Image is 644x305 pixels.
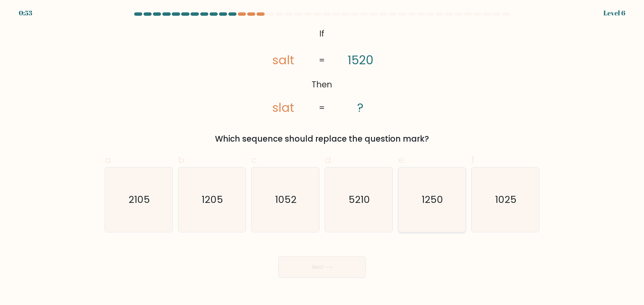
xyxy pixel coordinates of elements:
div: Which sequence should replace the question mark? [109,133,535,145]
tspan: = [319,102,325,114]
text: 2105 [128,193,150,206]
tspan: slat [272,99,294,116]
span: c. [251,153,259,166]
button: Next [278,256,366,278]
tspan: salt [272,52,294,69]
span: e. [398,153,406,166]
span: a. [105,153,113,166]
div: Level 6 [603,8,625,18]
tspan: If [320,28,325,40]
text: 1205 [202,193,223,206]
tspan: = [319,55,325,66]
text: 1250 [422,193,443,206]
tspan: Then [312,79,332,91]
text: 5210 [348,193,370,206]
tspan: ? [358,99,364,116]
span: f. [471,153,476,166]
text: 1025 [495,193,517,206]
svg: @import url('[URL][DOMAIN_NAME]); [248,25,396,117]
span: d. [325,153,333,166]
span: b. [178,153,186,166]
div: 0:53 [19,8,32,18]
tspan: 1520 [348,52,374,69]
text: 1052 [275,193,297,206]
